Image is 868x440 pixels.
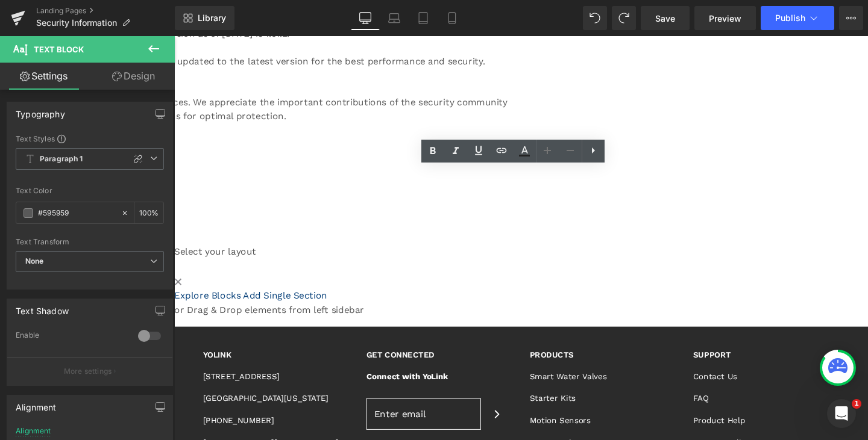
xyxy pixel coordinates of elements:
button: More [839,6,863,30]
span: 1 [852,399,861,409]
a: Design [90,63,177,90]
a: New Library [175,6,234,30]
a: Starter Kits [374,376,422,385]
button: More settings [7,357,172,385]
a: Smart Water Valves [374,353,454,362]
a: Laptop [380,6,409,30]
div: % [134,202,163,223]
button: Join [322,380,356,414]
p: [PHONE_NUMBER] [30,397,184,411]
iframe: Intercom live chat [827,399,856,428]
a: Connect with YoLink [202,353,288,362]
a: Desktop [351,6,380,30]
a: FAQ [546,376,562,385]
div: Text Transform [16,238,164,246]
span: Security Information [36,18,117,28]
h3: YOLINK [30,329,184,346]
div: Typography [16,102,65,119]
h3: get connected [202,329,356,346]
a: Tablet [409,6,438,30]
a: Preview [694,6,756,30]
a: Water Leak Sensors [374,422,456,432]
div: Alignment [16,427,51,435]
a: Landing Pages [36,6,175,16]
a: Product Help [546,399,600,409]
button: Undo [583,6,607,30]
p: [STREET_ADDRESS] [30,351,184,364]
a: Returns Policy [546,422,605,432]
p: More settings [64,366,112,377]
h3: Products [374,329,527,346]
a: Mobile [438,6,467,30]
h3: Support [546,329,699,346]
div: Enable [16,330,126,343]
div: Text Styles [16,134,164,143]
button: Redo [612,6,636,30]
span: Publish [775,13,805,23]
input: Enter email [202,380,322,414]
div: Text Shadow [16,299,69,316]
p: [GEOGRAPHIC_DATA][US_STATE] [30,374,184,387]
span: Library [198,13,226,23]
input: Color [38,206,115,220]
span: Text Block [34,45,84,54]
button: Publish [761,6,834,30]
a: Contact Us [546,353,592,362]
b: None [25,256,44,265]
span: Save [655,12,675,25]
div: Alignment [16,395,57,412]
a: Add Single Section [72,267,161,278]
p: [EMAIL_ADDRESS][DOMAIN_NAME] [30,420,184,433]
div: Text Color [16,187,164,195]
span: Preview [709,12,741,25]
b: Paragraph 1 [40,154,83,164]
a: Motion Sensors [374,399,438,409]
